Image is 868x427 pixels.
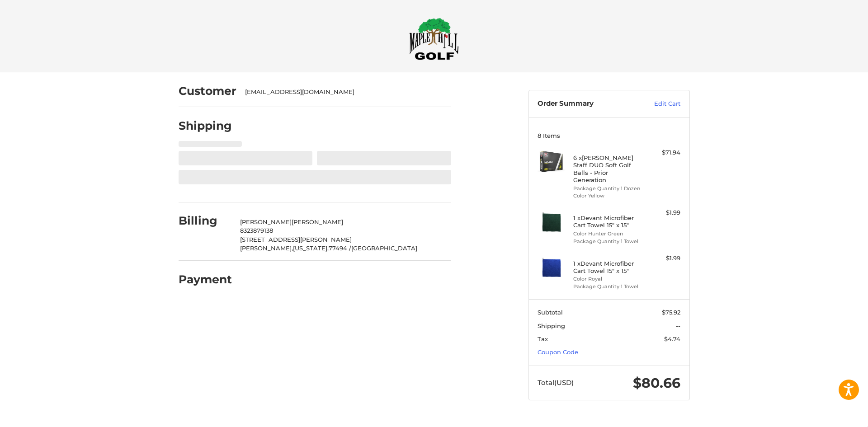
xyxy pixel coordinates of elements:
[240,227,273,234] span: 8323879138
[240,236,352,243] span: [STREET_ADDRESS][PERSON_NAME]
[245,88,442,97] div: [EMAIL_ADDRESS][DOMAIN_NAME]
[573,283,642,291] li: Package Quantity 1 Towel
[293,244,329,252] span: [US_STATE],
[538,378,574,387] span: Total (USD)
[573,275,642,283] li: Color Royal
[240,244,293,252] span: [PERSON_NAME],
[573,230,642,238] li: Color Hunter Green
[645,208,680,217] div: $1.99
[676,322,680,329] span: --
[329,244,351,252] span: 77494 /
[240,218,292,225] span: [PERSON_NAME]
[351,244,417,252] span: [GEOGRAPHIC_DATA]
[573,260,642,275] h4: 1 x Devant Microfiber Cart Towel 15" x 15"
[664,335,680,343] span: $4.74
[635,99,680,108] a: Edit Cart
[633,375,680,391] span: $80.66
[179,272,232,286] h2: Payment
[292,218,343,225] span: [PERSON_NAME]
[573,185,642,192] li: Package Quantity 1 Dozen
[538,309,563,316] span: Subtotal
[573,154,642,183] h4: 6 x [PERSON_NAME] Staff DUO Soft Golf Balls - Prior Generation
[662,309,680,316] span: $75.92
[573,192,642,200] li: Color Yellow
[409,18,459,60] img: Maple Hill Golf
[9,388,108,418] iframe: Gorgias live chat messenger
[573,214,642,229] h4: 1 x Devant Microfiber Cart Towel 15" x 15"
[538,348,578,356] a: Coupon Code
[573,238,642,245] li: Package Quantity 1 Towel
[538,322,565,329] span: Shipping
[179,84,236,98] h2: Customer
[538,335,548,343] span: Tax
[538,132,680,139] h3: 8 Items
[179,214,231,228] h2: Billing
[179,119,232,133] h2: Shipping
[538,99,635,108] h3: Order Summary
[645,148,680,157] div: $71.94
[645,254,680,263] div: $1.99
